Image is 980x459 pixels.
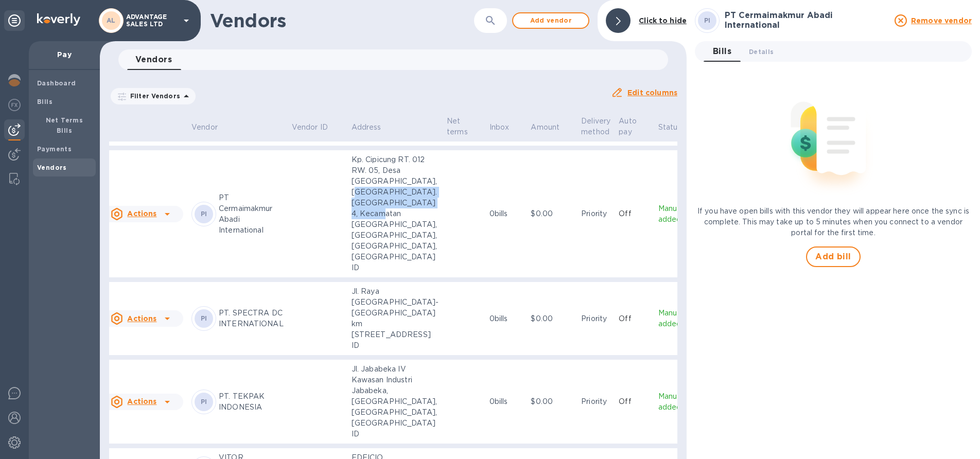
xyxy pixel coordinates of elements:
[37,164,67,171] b: Vendors
[210,10,448,31] h1: Vendors
[581,313,610,324] p: Priority
[201,210,207,218] b: PI
[489,208,523,219] p: 0 bills
[135,52,172,67] span: Vendors
[521,14,580,27] span: Add vendor
[46,116,83,134] b: Net Terms Bills
[749,46,774,57] span: Details
[531,313,573,324] p: $0.00
[4,10,25,31] div: Unpin categories
[191,122,231,133] span: Vendor
[911,16,972,25] u: Remove vendor
[713,44,731,59] span: Bills
[639,16,687,25] b: Click to hide
[531,122,573,133] span: Amount
[704,16,711,24] b: PI
[581,116,610,137] p: Delivery method
[126,92,180,100] p: Filter Vendors
[658,122,681,133] p: Status
[815,251,851,263] span: Add bill
[531,208,573,219] p: $0.00
[581,208,610,219] p: Priority
[531,122,559,133] p: Amount
[201,314,207,322] b: PI
[806,246,861,267] button: Add bill
[127,209,156,218] u: Actions
[352,364,439,439] p: Jl. Jababeka IV Kawasan Industri Jababeka, [GEOGRAPHIC_DATA], [GEOGRAPHIC_DATA], [GEOGRAPHIC_DATA...
[352,154,439,273] p: Kp. Cipicung RT. 012 RW. 05, Desa [GEOGRAPHIC_DATA], [GEOGRAPHIC_DATA]. [GEOGRAPHIC_DATA] 4, Keca...
[37,145,72,153] b: Payments
[352,122,381,133] p: Address
[107,16,116,24] b: AL
[489,396,523,407] p: 0 bills
[619,396,650,407] p: Off
[219,192,284,236] p: PT Cermaimakmur Abadi International
[292,122,341,133] span: Vendor ID
[201,398,207,405] b: PI
[619,116,637,137] p: Auto pay
[447,116,468,137] p: Net terms
[352,122,395,133] span: Address
[489,313,523,324] p: 0 bills
[37,98,52,105] b: Bills
[352,286,439,351] p: Jl. Raya [GEOGRAPHIC_DATA]-[GEOGRAPHIC_DATA] km [STREET_ADDRESS] ID
[658,391,698,413] p: Manually added
[512,12,589,29] button: Add vendor
[658,203,698,225] p: Manually added
[127,397,156,405] u: Actions
[658,308,698,329] p: Manually added
[725,11,888,30] h3: PT Cermaimakmur Abadi International
[37,49,92,60] p: Pay
[127,314,156,323] u: Actions
[219,391,284,413] p: PT. TEKPAK INDONESIA
[627,89,677,97] u: Edit columns
[126,13,178,28] p: ADVANTAGE SALES LTD
[489,122,523,133] span: Inbox
[619,208,650,219] p: Off
[581,396,610,407] p: Priority
[619,116,650,137] span: Auto pay
[37,79,76,87] b: Dashboard
[37,13,80,26] img: Logo
[191,122,218,133] p: Vendor
[447,116,481,137] span: Net terms
[531,396,573,407] p: $0.00
[695,206,972,238] p: If you have open bills with this vendor they will appear here once the sync is complete. This may...
[219,308,284,329] p: PT. SPECTRA DC INTERNATIONAL
[8,99,21,111] img: Foreign exchange
[292,122,328,133] p: Vendor ID
[489,122,510,133] p: Inbox
[619,313,650,324] p: Off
